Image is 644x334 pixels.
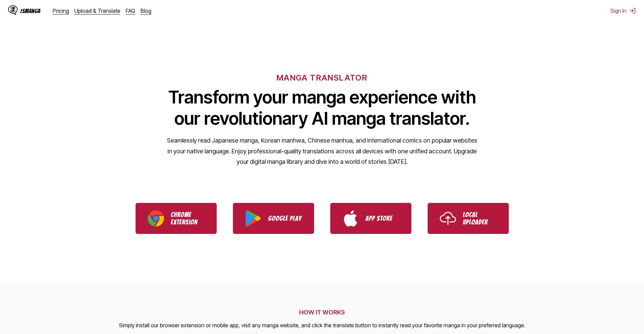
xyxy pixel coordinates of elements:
p: Seamlessly read Japanese manga, Korean manhwa, Chinese manhua, and international comics on popula... [167,135,478,167]
p: Local Uploader [463,211,497,226]
img: Sign out [629,7,636,14]
img: IsManga Logo [8,5,18,15]
div: IsManga [20,8,41,14]
button: Sign In [611,7,636,14]
p: Simply install our browser extension or mobile app, visit any manga website, and click the transl... [119,321,525,330]
a: IsManga LogoIsManga [8,5,53,16]
p: Chrome Extension [171,211,205,226]
h2: HOW IT WORKS [119,309,525,316]
a: Upload & Translate [74,7,120,14]
a: Download IsManga from Google Play [233,203,314,234]
img: Upload icon [440,210,456,226]
p: Google Play [268,215,302,222]
a: FAQ [126,7,135,14]
a: Download IsManga Chrome Extension [136,203,217,234]
a: Download IsManga from App Store [330,203,411,234]
p: App Store [365,215,399,222]
a: Blog [141,7,151,14]
h6: MANGA TRANSLATOR [277,73,367,83]
img: Google Play logo [245,210,261,226]
img: App Store logo [342,210,359,226]
img: Chrome logo [148,210,164,226]
h1: Transform your manga experience with our revolutionary AI manga translator. [167,87,478,129]
a: Use IsManga Local Uploader [428,203,509,234]
a: Pricing [53,7,69,14]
